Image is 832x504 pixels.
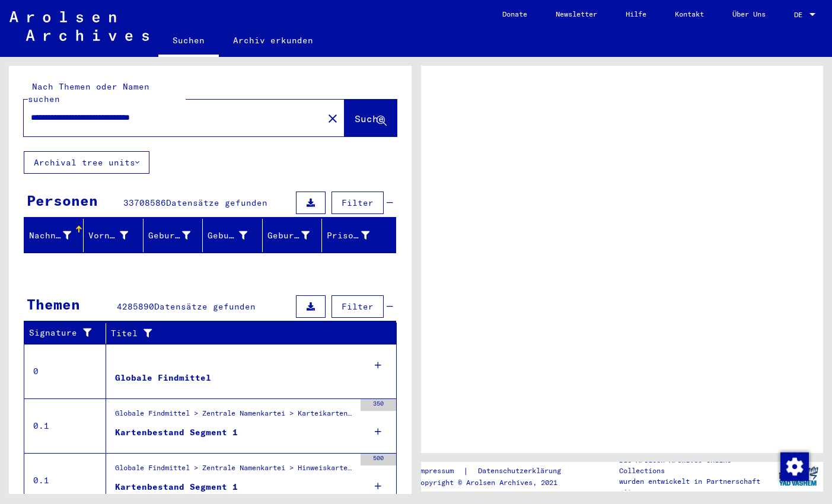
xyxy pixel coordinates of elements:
mat-header-cell: Geburt‏ [203,219,262,252]
img: yv_logo.png [776,461,821,491]
div: | [416,465,575,477]
mat-label: Nach Themen oder Namen suchen [28,81,149,104]
div: Prisoner # [327,226,384,245]
mat-header-cell: Geburtsdatum [263,219,322,252]
span: Datensätze gefunden [154,301,256,312]
mat-header-cell: Vorname [84,219,143,252]
div: Geburt‏ [208,226,262,245]
div: Globale Findmittel > Zentrale Namenkartei > Karteikarten, die im Rahmen der sequentiellen Massend... [115,408,355,425]
button: Clear [321,106,345,130]
p: Copyright © Arolsen Archives, 2021 [416,477,575,488]
div: Kartenbestand Segment 1 [115,481,238,493]
span: DE [794,11,807,19]
div: 500 [361,454,396,465]
button: Archival tree units [24,151,149,174]
div: Globale Findmittel [115,372,211,384]
div: Globale Findmittel > Zentrale Namenkartei > Hinweiskarten und Originale, die in T/D-Fällen aufgef... [115,462,355,479]
td: 0 [24,344,106,398]
button: Filter [331,295,384,318]
mat-header-cell: Prisoner # [322,219,395,252]
div: Titel [111,327,373,340]
div: Prisoner # [327,229,369,242]
div: Vorname [88,226,142,245]
a: Suchen [158,26,219,57]
div: Geburtsdatum [267,226,324,245]
div: Personen [27,190,98,211]
span: Suche [355,113,384,125]
td: 0.1 [24,398,106,453]
span: Datensätze gefunden [166,197,267,208]
mat-icon: close [326,111,340,126]
a: Impressum [416,465,463,477]
div: Nachname [29,226,86,245]
p: wurden entwickelt in Partnerschaft mit [619,476,773,497]
a: Datenschutzerklärung [468,465,575,477]
div: Vorname [88,229,127,242]
button: Suche [345,100,397,136]
span: 33708586 [123,197,166,208]
span: 4285890 [117,301,154,312]
button: Filter [331,192,384,214]
div: Signature [29,324,109,343]
span: Filter [342,301,374,312]
div: 350 [361,399,396,411]
div: Titel [111,324,385,343]
div: Zustimmung ändern [780,452,808,480]
div: Themen [27,294,80,315]
div: Geburtsdatum [267,229,310,242]
div: Signature [29,327,97,339]
mat-header-cell: Nachname [24,219,84,252]
p: Die Arolsen Archives Online-Collections [619,455,773,476]
div: Geburtsname [148,229,190,242]
img: Arolsen_neg.svg [9,11,149,41]
div: Geburtsname [148,226,205,245]
span: Filter [342,197,374,208]
div: Kartenbestand Segment 1 [115,426,238,439]
img: Zustimmung ändern [780,452,809,481]
mat-header-cell: Geburtsname [144,219,203,252]
div: Geburt‏ [208,229,247,242]
div: Nachname [29,229,71,242]
a: Archiv erkunden [219,26,327,55]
